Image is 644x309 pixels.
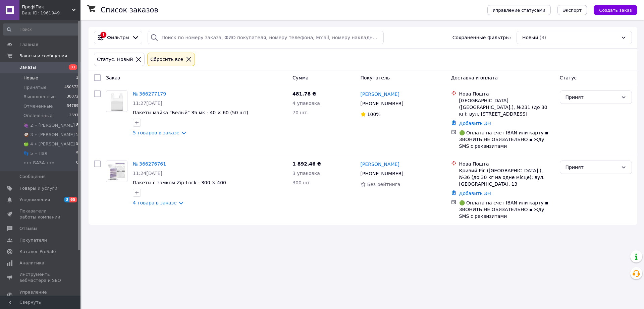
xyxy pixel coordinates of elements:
[459,97,554,117] div: [GEOGRAPHIC_DATA] ([GEOGRAPHIC_DATA].), №231 (до 30 кг): вул. [STREET_ADDRESS]
[19,260,44,266] span: Аналитика
[19,249,56,255] span: Каталог ProSale
[76,150,78,157] span: 5
[133,180,226,185] a: Пакеты с замком Zip-Lock - 300 × 400
[292,180,312,185] span: 300 шт.
[361,91,399,98] a: [PERSON_NAME]
[19,42,38,48] span: Главная
[292,101,320,106] span: 4 упаковка
[493,8,545,13] span: Управление статусами
[361,161,399,168] a: [PERSON_NAME]
[292,171,320,176] span: 3 упаковка
[487,5,551,15] button: Управление статусами
[19,185,57,191] span: Товары и услуги
[361,171,404,176] span: [PHONE_NUMBER]
[69,197,77,202] span: 65
[69,64,77,70] span: 31
[459,191,491,196] a: Добавить ЭН
[292,75,309,80] span: Сумма
[23,103,53,109] span: Отмененные
[76,132,78,138] span: 5
[19,64,36,70] span: Заказы
[3,23,79,36] input: Поиск
[19,197,50,203] span: Уведомления
[133,110,248,115] a: Пакеты майка "Белый" 35 мк - 40 × 60 (50 шт)
[459,121,491,126] a: Добавить ЭН
[67,103,78,109] span: 34789
[566,94,618,101] div: Принят
[64,84,78,90] span: 450572
[133,91,166,97] a: № 366277179
[292,161,321,167] span: 1 892.46 ₴
[149,56,184,63] div: Сбросить все
[148,31,384,44] input: Поиск по номеру заказа, ФИО покупателя, номеру телефона, Email, номеру накладной
[23,150,47,157] span: 👣 5 ∘ Пал
[292,91,316,97] span: 481.78 ₴
[19,237,47,243] span: Покупатели
[22,4,72,10] span: ПрофіПак
[22,10,80,16] div: Ваш ID: 1961949
[292,110,309,115] span: 70 шт.
[107,91,126,112] img: Фото товару
[361,101,404,106] span: [PHONE_NUMBER]
[19,226,37,232] span: Отзывы
[106,161,127,182] a: Фото товару
[19,53,67,59] span: Заказы и сообщения
[451,75,498,80] span: Доставка и оплата
[76,75,78,81] span: 3
[96,56,134,63] div: Статус: Новый
[19,289,62,301] span: Управление сайтом
[76,160,78,166] span: 0
[459,90,554,97] div: Нова Пошта
[23,141,75,147] span: 🍏 4 ∘ [PERSON_NAME]
[107,34,129,41] span: Фильтры
[19,271,62,284] span: Инструменты вебмастера и SEO
[106,90,127,112] a: Фото товару
[367,112,381,117] span: 100%
[64,197,69,202] span: 3
[23,122,75,128] span: 🍇 2 ∘ [PERSON_NAME]
[101,6,158,14] h1: Список заказов
[540,35,546,40] span: (3)
[133,130,179,135] a: 5 товаров в заказе
[133,101,162,106] span: 11:27[DATE]
[133,161,166,167] a: № 366276761
[76,141,78,147] span: 5
[587,7,637,12] a: Создать заказ
[560,75,577,80] span: Статус
[459,167,554,187] div: Кривий Ріг ([GEOGRAPHIC_DATA].), №36 (до 30 кг на одне місце): вул. [GEOGRAPHIC_DATA], 13
[69,113,78,119] span: 2597
[133,200,177,205] a: 4 товара в заказе
[23,75,38,81] span: Новые
[106,75,120,80] span: Заказ
[557,5,587,15] button: Экспорт
[106,161,127,182] img: Фото товару
[23,132,75,138] span: 🥥 3 ∘ [PERSON_NAME]
[459,129,554,149] div: 🟢 Оплата на счет IBAN или карту ▪ ЗВОНИТЬ НЕ ОБЯЗАТЕЛЬНО ▪ жду SMS с реквизитами
[23,113,52,119] span: Оплаченные
[19,208,62,220] span: Показатели работы компании
[599,8,632,13] span: Создать заказ
[522,34,538,41] span: Новый
[361,75,390,80] span: Покупатель
[459,161,554,167] div: Нова Пошта
[133,171,162,176] span: 11:24[DATE]
[459,199,554,220] div: 🟢 Оплата на счет IBAN или карту ▪ ЗВОНИТЬ НЕ ОБЯЗАТЕЛЬНО ▪ жду SMS с реквизитами
[76,122,78,128] span: 8
[452,34,511,41] span: Сохраненные фильтры:
[566,164,618,171] div: Принят
[563,8,582,13] span: Экспорт
[19,174,46,180] span: Сообщения
[367,182,400,187] span: Без рейтинга
[23,94,56,100] span: Выполненные
[67,94,78,100] span: 38072
[23,84,47,90] span: Принятые
[23,160,54,166] span: ∘∘∘ БАЗА ∘∘∘
[594,5,637,15] button: Создать заказ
